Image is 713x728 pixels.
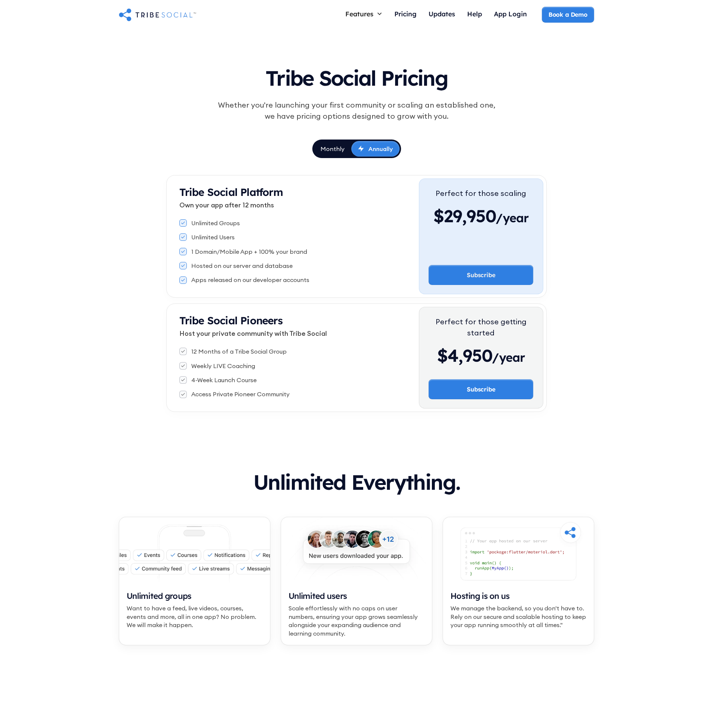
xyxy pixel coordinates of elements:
[450,591,586,601] div: Hosting is on us
[191,247,307,256] div: 1 Domain/Mobile App + 100% your brand
[191,347,287,355] div: 12 Months of a Tribe Social Group
[191,262,293,270] div: Hosted on our server and database
[394,10,417,18] div: Pricing
[179,328,419,338] p: Host your private community with Tribe Social
[127,604,263,629] div: Want to have a feed, live videos, courses, events and more, all in one app? No problem. We will m...
[433,188,528,199] div: Perfect for those scaling
[429,379,533,399] a: Subscribe
[423,7,461,23] a: Updates
[289,591,424,601] div: Unlimited users
[496,210,528,229] span: /year
[179,186,283,199] strong: Tribe Social Platform
[119,7,196,22] a: home
[542,7,594,22] a: Book a Demo
[433,205,528,227] div: $29,950
[191,233,235,241] div: Unlimited Users
[214,99,499,122] div: Whether you're launching your first community or scaling an established one, we have pricing opti...
[345,10,374,18] div: Features
[191,362,255,370] div: Weekly LIVE Coaching
[429,344,533,367] div: $4,950
[429,265,533,285] a: Subscribe
[289,604,424,637] div: Scale effortlessly with no caps on user numbers, ensuring your app grows seamlessly alongside you...
[388,7,423,23] a: Pricing
[494,10,527,18] div: App Login
[368,145,393,153] div: Annually
[191,390,290,398] div: Access Private Pioneer Community
[191,376,257,384] div: 4-Week Launch Course
[191,276,309,284] div: Apps released on our developer accounts
[488,7,533,23] a: App Login
[467,10,482,18] div: Help
[127,591,263,601] div: Unlimited groups
[179,314,283,327] strong: Tribe Social Pioneers
[119,471,594,493] h2: Unlimited Everything.
[320,145,345,153] div: Monthly
[429,10,455,18] div: Updates
[429,316,533,338] div: Perfect for those getting started
[492,350,525,368] span: /year
[179,200,419,210] p: Own your app after 12 months
[184,59,529,94] h1: Tribe Social Pricing
[339,7,388,21] div: Features
[461,7,488,23] a: Help
[450,604,586,629] div: We manage the backend, so you don't have to. Rely on our secure and scalable hosting to keep your...
[191,219,240,227] div: Unlimited Groups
